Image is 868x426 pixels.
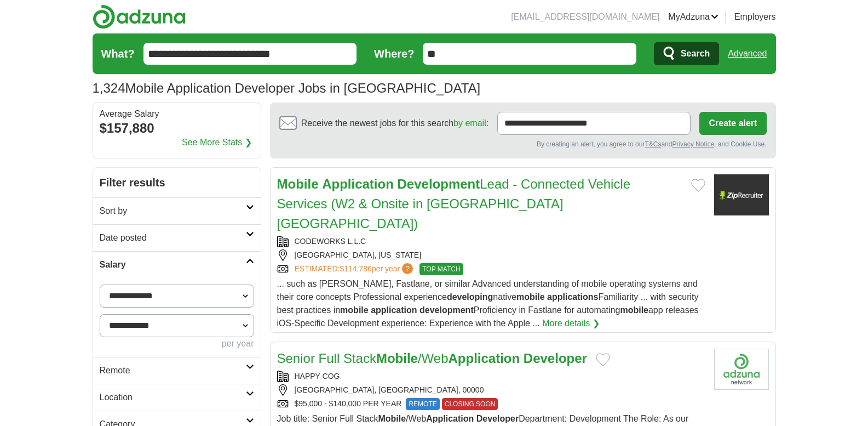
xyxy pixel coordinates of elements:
[547,292,598,302] strong: applications
[672,140,714,148] a: Privacy Notice
[668,10,718,24] a: MyAdzuna
[691,179,705,192] button: Add to favorite jobs
[449,351,520,366] strong: Application
[301,117,488,130] span: Receive the newest jobs for this search :
[277,177,631,231] a: Mobile Application DevelopmentLead - Connected Vehicle Services (W2 & Onsite in [GEOGRAPHIC_DATA]...
[100,118,254,138] div: $157,880
[277,384,705,396] div: [GEOGRAPHIC_DATA], [GEOGRAPHIC_DATA], 00000
[476,414,519,423] strong: Developer
[93,197,261,224] a: Sort by
[100,258,246,271] h2: Salary
[100,231,246,245] h2: Date posted
[340,264,371,273] span: $114,786
[374,46,414,62] label: Where?
[620,305,648,315] strong: mobile
[734,10,776,24] a: Employers
[277,249,705,261] div: [GEOGRAPHIC_DATA], [US_STATE]
[524,351,587,366] strong: Developer
[93,78,125,98] span: 1,324
[453,118,486,128] a: by email
[419,305,474,315] strong: development
[511,10,659,24] li: [EMAIL_ADDRESS][DOMAIN_NAME]
[654,42,719,65] button: Search
[100,391,246,404] h2: Location
[100,205,246,218] h2: Sort by
[442,398,498,410] span: CLOSING SOON
[402,263,413,274] span: ?
[447,292,493,302] strong: developing
[728,43,767,65] a: Advanced
[378,414,406,423] strong: Mobile
[376,351,418,366] strong: Mobile
[277,236,705,247] div: CODEWORKS L.L.C
[371,305,417,315] strong: application
[714,174,769,215] img: Company logo
[419,263,463,275] span: TOP MATCH
[100,110,254,118] div: Average Salary
[645,140,661,148] a: T&Cs
[516,292,545,302] strong: mobile
[277,398,705,410] div: $95,000 - $140,000 PER YEAR
[93,384,261,411] a: Location
[398,177,480,191] strong: Development
[681,43,710,65] span: Search
[93,224,261,251] a: Date posted
[277,177,319,191] strong: Mobile
[277,371,705,382] div: HAPPY COG
[406,398,439,410] span: REMOTE
[93,81,481,95] h1: Mobile Application Developer Jobs in [GEOGRAPHIC_DATA]
[714,349,769,390] img: Company logo
[340,305,369,315] strong: mobile
[100,364,246,377] h2: Remote
[93,168,261,197] h2: Filter results
[322,177,394,191] strong: Application
[295,263,416,275] a: ESTIMATED:$114,786per year?
[93,357,261,384] a: Remote
[93,251,261,278] a: Salary
[699,112,766,135] button: Create alert
[596,353,610,366] button: Add to favorite jobs
[277,351,587,366] a: Senior Full StackMobile/WebApplication Developer
[279,139,767,149] div: By creating an alert, you agree to our and , and Cookie Use.
[542,317,600,330] a: More details ❯
[93,4,186,29] img: Adzuna logo
[100,337,254,350] div: per year
[426,414,474,423] strong: Application
[101,46,135,62] label: What?
[277,279,699,328] span: ... such as [PERSON_NAME], Fastlane, or similar Advanced understanding of mobile operating system...
[182,136,252,149] a: See More Stats ❯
